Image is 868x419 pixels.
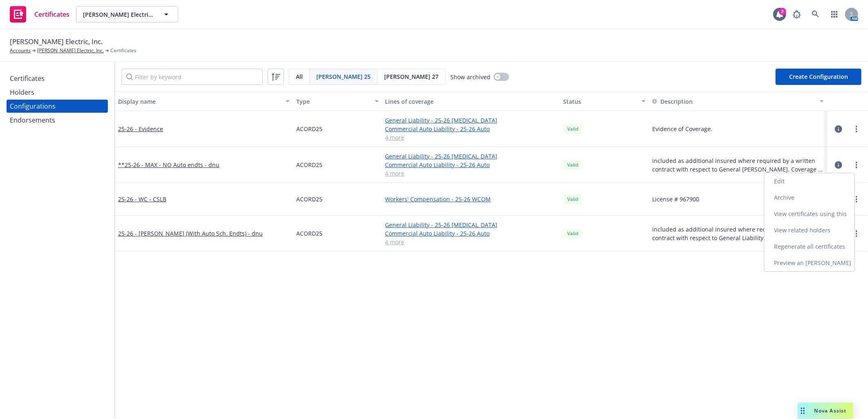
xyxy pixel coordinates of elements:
[121,69,263,85] input: Filter by keyword
[765,189,855,206] a: Archive
[563,97,637,106] div: Status
[652,125,712,133] button: Evidence of Coverage.
[118,160,219,169] a: **25-26 - MAX - NO Auto endts - dnu
[10,36,103,47] span: [PERSON_NAME] Electric, Inc.
[852,194,861,204] a: more
[10,114,55,127] div: Endorsements
[563,228,582,238] div: Valid
[798,403,853,419] button: Nova Assist
[385,221,557,229] a: General Liability - 25-26 [MEDICAL_DATA]
[776,69,861,85] button: Create Configuration
[765,238,855,255] a: Regenerate all certificates
[296,72,303,81] span: All
[765,206,855,222] a: View certificates using this
[779,8,786,15] div: 2
[560,91,649,111] button: Status
[808,6,824,22] a: Search
[563,124,582,134] div: Valid
[852,229,861,238] a: more
[382,91,560,111] button: Lines of coverage
[852,160,861,170] a: more
[563,194,582,204] div: Valid
[652,195,699,203] button: License # 967900
[385,229,557,238] a: Commercial Auto Liability - 25-26 Auto
[385,97,557,106] div: Lines of coverage
[852,124,861,134] a: more
[385,133,557,142] a: 4 more
[293,183,382,216] div: ACORD25
[10,72,45,85] div: Certificates
[293,91,382,111] button: Type
[293,111,382,147] div: ACORD25
[83,10,154,19] span: [PERSON_NAME] Electric, Inc.
[814,407,847,414] span: Nova Assist
[34,11,69,18] span: Certificates
[385,125,557,133] a: Commercial Auto Liability - 25-26 Auto
[789,6,805,22] a: Report a Bug
[652,156,824,174] button: included as additional insured where required by a written contract with respect to General [PERS...
[293,147,382,183] div: ACORD25
[316,72,371,81] span: [PERSON_NAME] 25
[7,100,108,113] a: Configurations
[7,3,73,26] a: Certificates
[652,225,824,242] button: included as additional insured where required by a written contract with respect to General Liabi...
[10,47,31,54] a: Accounts
[652,97,815,106] div: Toggle SortBy
[7,114,108,127] a: Endorsements
[293,216,382,252] div: ACORD25
[10,86,34,99] div: Holders
[118,97,281,106] div: Display name
[826,6,843,22] a: Switch app
[296,97,370,106] div: Type
[385,152,557,160] a: General Liability - 25-26 [MEDICAL_DATA]
[76,6,178,22] button: [PERSON_NAME] Electric, Inc.
[765,255,855,271] a: Preview an [PERSON_NAME]
[385,195,557,203] a: Workers' Compensation - 25-26 WCOM
[115,91,293,111] button: Display name
[10,100,56,113] div: Configurations
[652,97,693,106] button: Description
[385,238,557,246] a: 4 more
[7,72,108,85] a: Certificates
[385,169,557,178] a: 4 more
[118,125,163,133] a: 25-26 - Evidence
[384,72,438,81] span: [PERSON_NAME] 27
[385,116,557,125] a: General Liability - 25-26 [MEDICAL_DATA]
[118,195,166,203] a: 25-26 - WC - CSLB
[765,222,855,238] a: View related holders
[118,229,263,238] a: 25-26 - [PERSON_NAME] (With Auto Sch. Endts) - dnu
[110,47,136,54] span: Certificates
[385,160,557,169] a: Commercial Auto Liability - 25-26 Auto
[37,47,104,54] a: [PERSON_NAME] Electric, Inc.
[7,86,108,99] a: Holders
[765,173,855,189] a: Edit
[450,73,490,81] span: Show archived
[798,403,808,419] div: Drag to move
[563,160,582,170] div: Valid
